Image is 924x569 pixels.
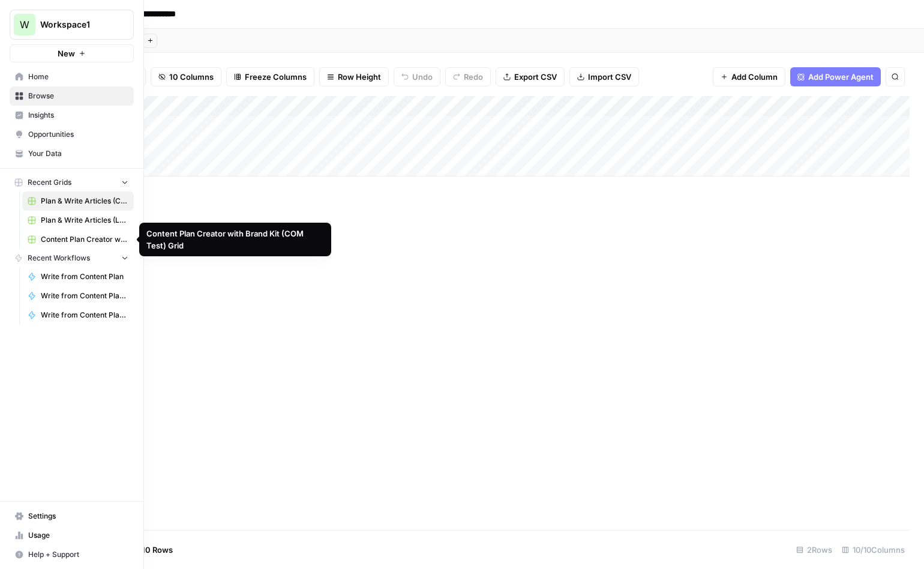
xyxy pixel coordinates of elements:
[28,511,128,522] span: Settings
[169,71,214,83] span: 10 Columns
[791,540,837,559] div: 2 Rows
[10,507,134,526] a: Settings
[10,526,134,545] a: Usage
[496,67,565,86] button: Export CSV
[338,71,381,83] span: Row Height
[28,530,128,541] span: Usage
[22,211,134,230] a: Plan & Write Articles (LUSPS)
[514,71,557,83] span: Export CSV
[445,67,491,86] button: Redo
[10,44,134,62] button: New
[10,545,134,564] button: Help + Support
[41,196,128,206] span: Plan & Write Articles (COM)
[10,106,134,125] a: Insights
[10,249,134,267] button: Recent Workflows
[245,71,307,83] span: Freeze Columns
[790,67,881,86] button: Add Power Agent
[10,173,134,191] button: Recent Grids
[28,253,90,263] span: Recent Workflows
[28,549,128,560] span: Help + Support
[10,125,134,144] a: Opportunities
[10,67,134,86] a: Home
[41,310,128,321] span: Write from Content Plan (Test 2)
[41,271,128,282] span: Write from Content Plan
[41,215,128,226] span: Plan & Write Articles (LUSPS)
[125,544,173,556] span: Add 10 Rows
[22,286,134,306] a: Write from Content Plan (KO)
[22,306,134,325] a: Write from Content Plan (Test 2)
[808,71,874,83] span: Add Power Agent
[41,291,128,301] span: Write from Content Plan (KO)
[28,129,128,140] span: Opportunities
[464,71,483,83] span: Redo
[20,17,29,32] span: W
[22,267,134,286] a: Write from Content Plan
[28,71,128,82] span: Home
[28,91,128,101] span: Browse
[713,67,785,86] button: Add Column
[226,67,314,86] button: Freeze Columns
[394,67,440,86] button: Undo
[10,86,134,106] a: Browse
[22,191,134,211] a: Plan & Write Articles (COM)
[837,540,910,559] div: 10/10 Columns
[151,67,221,86] button: 10 Columns
[569,67,639,86] button: Import CSV
[28,177,71,188] span: Recent Grids
[41,234,128,245] span: Content Plan Creator with Brand Kit (COM Test) Grid
[28,148,128,159] span: Your Data
[40,19,113,31] span: Workspace1
[10,10,134,40] button: Workspace: Workspace1
[731,71,778,83] span: Add Column
[28,110,128,121] span: Insights
[412,71,433,83] span: Undo
[58,47,75,59] span: New
[319,67,389,86] button: Row Height
[10,144,134,163] a: Your Data
[588,71,631,83] span: Import CSV
[22,230,134,249] a: Content Plan Creator with Brand Kit (COM Test) Grid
